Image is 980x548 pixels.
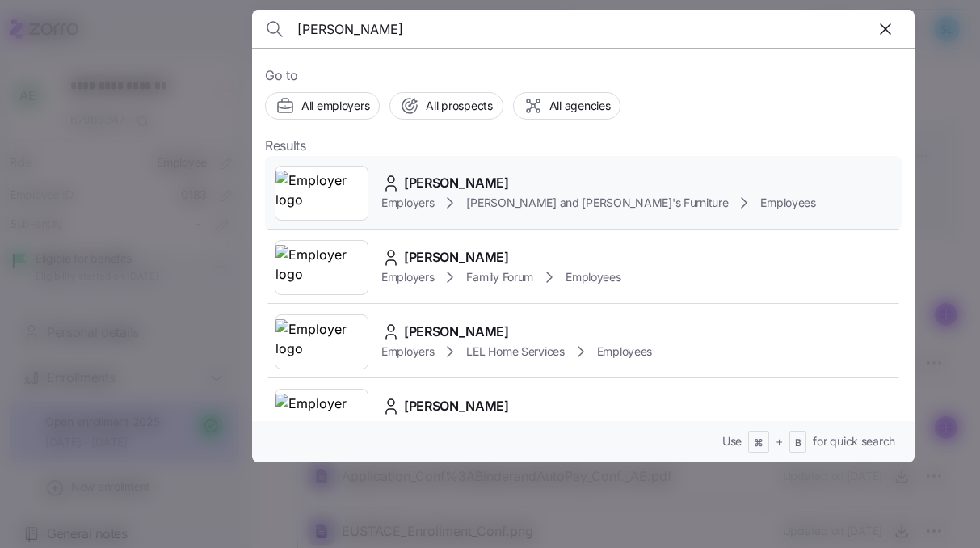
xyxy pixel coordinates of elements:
[813,433,895,449] span: for quick search
[776,433,783,449] span: +
[275,171,368,216] img: Employer logo
[381,195,434,211] span: Employers
[513,92,621,120] button: All agencies
[466,344,564,360] span: LEL Home Services
[566,269,620,285] span: Employees
[275,394,368,439] img: Employer logo
[549,98,611,114] span: All agencies
[404,322,509,342] span: [PERSON_NAME]
[275,245,368,290] img: Employer logo
[275,319,368,365] img: Employer logo
[404,173,509,193] span: [PERSON_NAME]
[722,433,742,449] span: Use
[404,396,509,416] span: [PERSON_NAME]
[301,98,369,114] span: All employers
[265,92,380,120] button: All employers
[404,247,509,268] span: [PERSON_NAME]
[760,195,815,211] span: Employees
[426,98,492,114] span: All prospects
[381,269,434,285] span: Employers
[597,344,652,360] span: Employees
[466,269,533,285] span: Family Forum
[265,136,306,156] span: Results
[754,436,763,450] span: ⌘
[381,344,434,360] span: Employers
[466,195,728,211] span: [PERSON_NAME] and [PERSON_NAME]'s Furniture
[389,92,503,120] button: All prospects
[795,436,801,450] span: B
[265,65,902,86] span: Go to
